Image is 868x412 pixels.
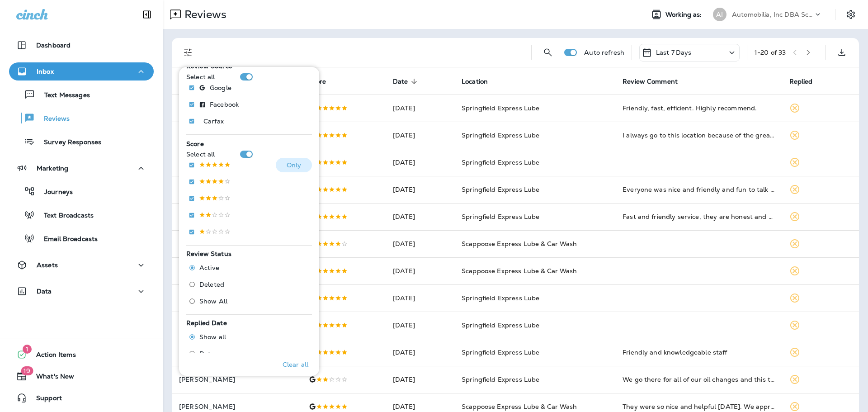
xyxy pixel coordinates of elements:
span: Support [27,394,62,405]
button: 1Action Items [9,346,154,364]
span: Date [199,350,215,357]
p: Reviews [35,115,70,123]
span: Show all [199,333,226,341]
span: Review Comment [623,77,689,85]
span: Springfield Express Lube [462,185,539,194]
div: Friendly, fast, efficient. Highly recommend. [623,104,774,113]
span: Score [309,77,338,85]
p: Data [37,288,52,295]
p: Survey Responses [35,138,101,147]
span: Location [462,78,488,85]
span: Date [393,78,408,85]
span: Springfield Express Lube [462,294,539,302]
div: Everyone was nice and friendly and fun to talk to! Enjoyed my visit and they were fast too! [623,185,774,194]
button: Search Reviews [539,43,557,62]
span: Replied Date [186,319,227,327]
td: [DATE] [386,312,454,339]
p: Facebook [210,101,239,108]
div: Filters [179,62,319,376]
p: Select all [186,73,215,81]
td: [DATE] [386,176,454,203]
span: Scappoose Express Lube & Car Wash [462,403,577,411]
p: Automobilia, Inc DBA Scappoose/Springfield Express Lube [732,11,813,18]
span: Date [393,77,420,85]
button: Text Broadcasts [9,205,154,224]
button: Only [276,158,312,172]
p: Carfax [203,118,224,125]
span: Score [186,140,204,148]
p: Reviews [181,8,226,21]
div: Friendly and knowledgeable staff [623,348,774,357]
span: Springfield Express Lube [462,348,539,356]
button: Inbox [9,62,154,81]
td: [DATE] [386,230,454,257]
td: [DATE] [386,366,454,393]
button: Assets [9,256,154,274]
span: Springfield Express Lube [462,131,539,139]
button: Marketing [9,159,154,177]
p: Dashboard [36,42,71,49]
span: Location [462,77,500,85]
button: Data [9,282,154,300]
span: Show All [199,298,227,305]
span: Springfield Express Lube [462,213,539,221]
button: Export as CSV [833,43,851,62]
td: [DATE] [386,284,454,312]
button: Journeys [9,182,154,201]
div: Fast and friendly service, they are honest and do not try to push unnecessary repairs on you. [623,212,774,221]
span: Springfield Express Lube [462,158,539,166]
td: [DATE] [386,149,454,176]
div: I always go to this location because of the great service at the Springfield location on Main St. [623,131,774,140]
div: They were so nice and helpful today. We appreciate them helping us with our oil change. They made... [623,402,774,411]
button: Survey Responses [9,132,154,151]
div: 1 - 20 of 33 [755,49,786,56]
span: Working as: [665,11,704,19]
span: Scappoose Express Lube & Car Wash [462,240,577,248]
button: Dashboard [9,36,154,54]
td: [DATE] [386,122,454,149]
button: Settings [843,6,859,23]
span: Review Comment [623,78,678,85]
td: [DATE] [386,257,454,284]
button: Clear all [279,353,312,376]
p: Auto refresh [584,49,624,56]
span: 19 [21,366,33,375]
span: Replied [789,78,813,85]
p: Marketing [37,165,68,172]
p: Inbox [37,68,54,75]
p: Email Broadcasts [35,235,98,244]
p: Journeys [35,188,73,197]
div: AI [713,8,726,21]
span: 1 [23,345,32,354]
p: Clear all [283,361,308,368]
p: Select all [186,151,215,158]
p: Google [210,84,231,91]
span: Action Items [27,351,76,362]
button: Filters [179,43,197,62]
button: Collapse Sidebar [134,5,160,24]
span: Scappoose Express Lube & Car Wash [462,267,577,275]
span: Replied [789,77,825,85]
button: Reviews [9,109,154,128]
p: Last 7 Days [656,49,692,56]
button: Support [9,389,154,407]
p: [PERSON_NAME] [179,376,294,383]
button: Text Messages [9,85,154,104]
span: Active [199,264,219,271]
td: [DATE] [386,339,454,366]
p: [PERSON_NAME] [179,403,294,410]
td: [DATE] [386,203,454,230]
span: Review Status [186,250,231,258]
span: Deleted [199,281,224,288]
span: Springfield Express Lube [462,104,539,112]
p: Text Broadcasts [35,212,94,220]
span: Springfield Express Lube [462,321,539,329]
td: [DATE] [386,95,454,122]
p: Only [287,161,302,169]
span: What's New [27,373,74,384]
p: Text Messages [35,91,90,100]
p: Assets [37,261,58,269]
button: 19What's New [9,367,154,385]
button: Email Broadcasts [9,229,154,248]
div: We go there for all of our oil changes and this time the attendants were arguing and the guy in t... [623,375,774,384]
